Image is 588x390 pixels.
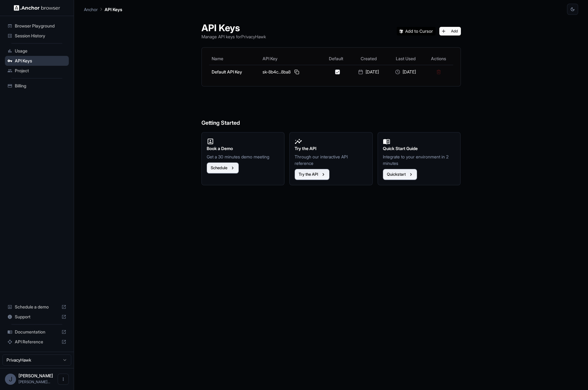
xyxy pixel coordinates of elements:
div: Usage [5,46,69,56]
p: Anchor [84,6,98,13]
h2: Quick Start Guide [383,145,456,152]
div: Browser Playground [5,21,69,31]
button: Copy API key [293,68,300,76]
button: Schedule [207,162,239,174]
th: API Key [260,52,322,65]
span: Documentation [15,329,59,335]
button: Quickstart [383,169,417,180]
button: Add [439,27,461,36]
span: Session History [15,33,66,39]
p: Manage API keys for PrivacyHawk [201,33,266,40]
span: Schedule a demo [15,304,59,310]
th: Last Used [387,52,424,65]
span: justin@privacyhawk.com [19,380,50,384]
div: Support [5,312,69,322]
span: API Keys [15,58,66,64]
h6: Getting Started [201,94,461,128]
th: Default [322,52,350,65]
img: Add anchorbrowser MCP server to Cursor [397,27,436,36]
span: Justin Wright [19,373,53,378]
div: [DATE] [353,69,385,75]
td: Default API Key [209,65,260,79]
img: Anchor Logo [14,5,60,11]
div: sk-8b4c...8ba8 [263,68,320,76]
div: Schedule a demo [5,302,69,312]
button: Try the API [295,169,329,180]
p: Through our interactive API reference [295,153,367,166]
p: Integrate to your environment in 2 minutes [383,153,456,166]
div: Session History [5,31,69,41]
th: Created [350,52,387,65]
div: J [5,374,16,385]
span: API Reference [15,339,59,345]
div: Billing [5,81,69,91]
h1: API Keys [201,22,266,33]
div: API Keys [5,56,69,66]
span: Usage [15,48,66,54]
div: Documentation [5,327,69,337]
th: Actions [424,52,453,65]
nav: breadcrumb [84,6,122,13]
button: Open menu [58,374,69,385]
span: Browser Playground [15,23,66,29]
h2: Try the API [295,145,367,152]
span: Billing [15,83,66,89]
div: API Reference [5,337,69,347]
div: [DATE] [390,69,422,75]
span: Project [15,68,66,74]
div: Project [5,66,69,76]
p: Get a 30 minutes demo meeting [207,153,280,160]
p: API Keys [105,6,122,13]
span: Support [15,314,59,320]
h2: Book a Demo [207,145,280,152]
th: Name [209,52,260,65]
